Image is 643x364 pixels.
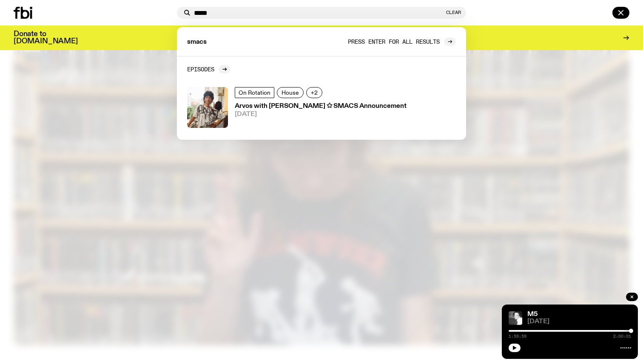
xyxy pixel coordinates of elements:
a: M5 [527,311,538,318]
span: 2:00:01 [613,334,631,339]
span: smacs [187,39,207,45]
h3: Donate to [DOMAIN_NAME] [14,31,78,45]
img: A black and white photo of Lilly wearing a white blouse and looking up at the camera. [509,311,522,325]
h2: Episodes [187,66,214,72]
a: Press enter for all results [348,37,456,46]
span: [DATE] [235,111,407,118]
a: Episodes [187,65,230,73]
a: On RotationHouse+2Arvos with [PERSON_NAME] ✩ SMACS Announcement[DATE] [184,84,459,131]
span: 1:59:59 [509,334,526,339]
button: Clear [446,10,461,15]
span: Press enter for all results [348,38,440,45]
h3: Arvos with [PERSON_NAME] ✩ SMACS Announcement [235,103,407,110]
span: [DATE] [527,319,631,325]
